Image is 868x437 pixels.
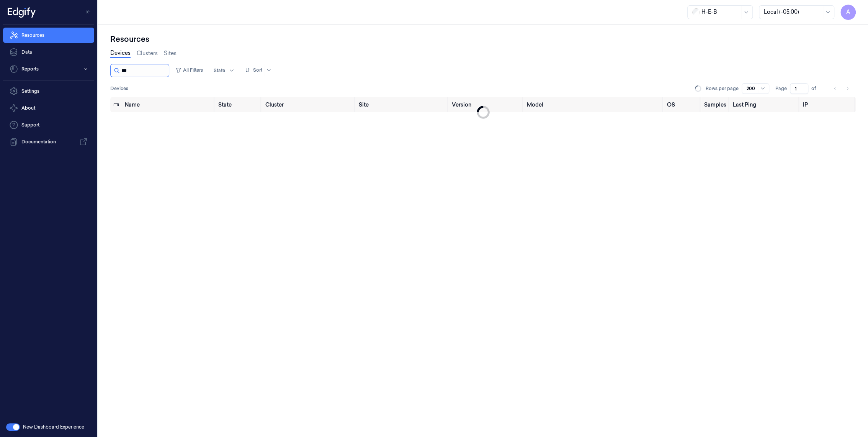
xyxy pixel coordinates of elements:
[524,97,664,112] th: Model
[830,83,853,94] nav: pagination
[3,28,94,43] a: Resources
[215,97,262,112] th: State
[137,49,158,58] a: Clusters
[3,117,94,133] a: Support
[664,97,701,112] th: OS
[3,44,94,60] a: Data
[3,100,94,116] button: About
[730,97,800,112] th: Last Ping
[706,85,739,92] p: Rows per page
[840,5,856,20] button: A
[122,97,215,112] th: Name
[701,97,729,112] th: Samples
[110,49,131,58] a: Devices
[3,84,94,99] a: Settings
[356,97,449,112] th: Site
[110,34,856,44] div: Resources
[164,49,177,58] a: Sites
[82,6,94,18] button: Toggle Navigation
[3,134,94,149] a: Documentation
[262,97,355,112] th: Cluster
[800,97,856,112] th: IP
[811,85,824,92] span: of
[449,97,524,112] th: Version
[3,61,94,77] button: Reports
[775,85,787,92] span: Page
[172,64,206,76] button: All Filters
[110,85,128,92] span: Devices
